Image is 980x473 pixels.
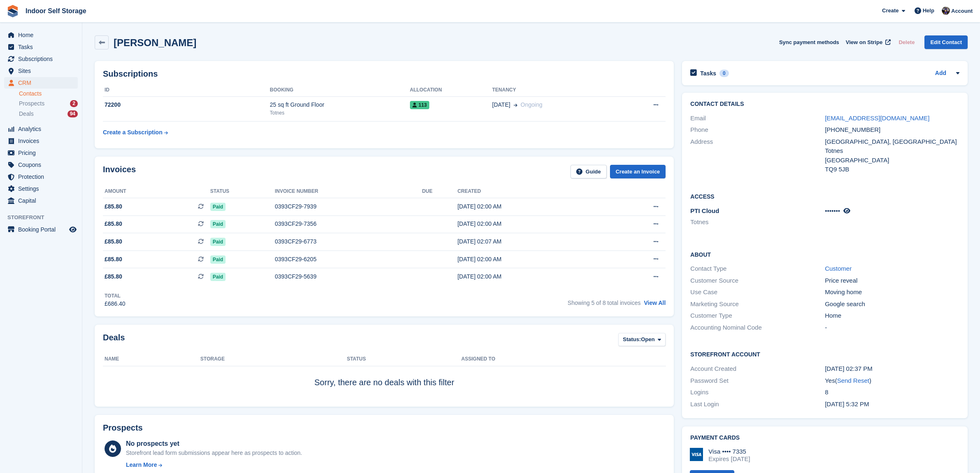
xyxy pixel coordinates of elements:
[825,376,959,386] div: Yes
[825,156,959,165] div: [GEOGRAPHIC_DATA]
[200,353,347,366] th: Storage
[690,192,959,200] h2: Access
[4,123,78,135] a: menu
[825,311,959,321] div: Home
[942,7,950,15] img: Sandra Pomeroy
[492,84,622,97] th: Tenancy
[690,218,825,227] li: Totnes
[825,125,959,135] div: [PHONE_NUMBER]
[210,255,226,264] span: Paid
[457,185,607,198] th: Created
[690,264,825,274] div: Contact Type
[825,323,959,333] div: -
[618,333,666,347] button: Status: Open
[843,35,892,49] a: View on Stripe
[610,165,666,178] a: Create an Invoice
[690,448,703,461] img: Visa Logo
[4,41,78,53] a: menu
[18,123,68,135] span: Analytics
[18,135,68,147] span: Invoices
[68,225,78,234] a: Preview store
[825,300,959,309] div: Google search
[18,65,68,77] span: Sites
[690,311,825,321] div: Customer Type
[275,272,422,281] div: 0393CF29-5639
[825,137,959,147] div: [GEOGRAPHIC_DATA], [GEOGRAPHIC_DATA]
[835,377,871,384] span: ( )
[18,171,68,183] span: Protection
[825,207,840,214] span: •••••••
[641,335,654,344] span: Open
[690,288,825,297] div: Use Case
[210,185,275,198] th: Status
[521,101,542,108] span: Ongoing
[105,220,122,228] span: £85.80
[103,185,210,198] th: Amount
[4,171,78,183] a: menu
[568,300,640,306] span: Showing 5 of 8 total invoices
[105,300,126,308] div: £686.40
[18,29,68,41] span: Home
[68,110,78,117] div: 94
[22,4,90,18] a: Indoor Self Storage
[690,388,825,397] div: Logins
[825,364,959,374] div: [DATE] 02:37 PM
[105,272,122,281] span: £85.80
[275,255,422,264] div: 0393CF29-6205
[18,147,68,159] span: Pricing
[457,237,607,246] div: [DATE] 02:07 AM
[7,5,19,17] img: stora-icon-8386f47178a22dfd0bd8f6a31ec36ba5ce8667c1dd55bd0f319d3a0aa187defe.svg
[457,220,607,228] div: [DATE] 02:00 AM
[103,101,270,109] div: 72200
[19,90,78,98] a: Contacts
[492,101,510,109] span: [DATE]
[690,125,825,135] div: Phone
[18,195,68,206] span: Capital
[126,461,302,469] a: Learn More
[105,237,122,246] span: £85.80
[4,224,78,235] a: menu
[825,400,869,407] time: 2025-08-24 16:32:38 UTC
[210,220,226,228] span: Paid
[210,203,226,211] span: Paid
[644,300,666,306] a: View All
[105,202,122,211] span: £85.80
[457,272,607,281] div: [DATE] 02:00 AM
[210,238,226,246] span: Paid
[690,250,959,258] h2: About
[825,165,959,174] div: TQ9 5JB
[410,84,492,97] th: Allocation
[825,288,959,297] div: Moving home
[4,195,78,206] a: menu
[895,35,918,49] button: Delete
[690,207,719,214] span: PTI Cloud
[314,378,454,387] span: Sorry, there are no deals with this filter
[690,376,825,386] div: Password Set
[825,265,852,272] a: Customer
[105,292,126,300] div: Total
[18,224,68,235] span: Booking Portal
[951,7,973,15] span: Account
[347,353,461,366] th: Status
[275,202,422,211] div: 0393CF29-7939
[690,435,959,441] h2: Payment cards
[70,100,78,107] div: 2
[4,135,78,147] a: menu
[103,69,666,79] h2: Subscriptions
[7,213,82,222] span: Storefront
[837,377,869,384] a: Send Reset
[825,115,929,122] a: [EMAIL_ADDRESS][DOMAIN_NAME]
[923,7,934,15] span: Help
[935,69,946,78] a: Add
[103,165,136,178] h2: Invoices
[457,202,607,211] div: [DATE] 02:00 AM
[690,114,825,123] div: Email
[623,335,641,344] span: Status:
[690,137,825,174] div: Address
[19,99,78,108] a: Prospects 2
[708,448,750,455] div: Visa •••• 7335
[779,35,839,49] button: Sync payment methods
[4,53,78,65] a: menu
[570,165,607,178] a: Guide
[4,29,78,41] a: menu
